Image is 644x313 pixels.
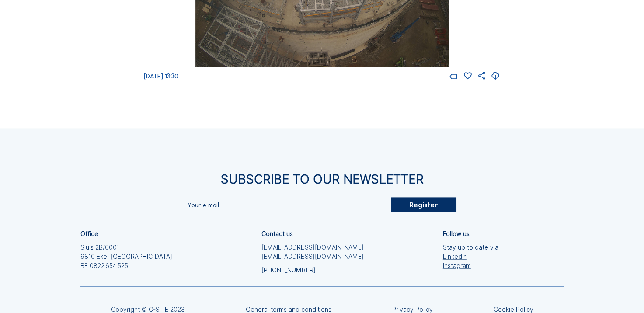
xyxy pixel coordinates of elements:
span: [DATE] 13:30 [144,73,178,80]
div: Stay up to date via [443,243,498,271]
div: Sluis 2B/0001 9810 Eke, [GEOGRAPHIC_DATA] BE 0822.654.525 [80,243,172,271]
a: Linkedin [443,252,498,261]
div: Office [80,231,98,237]
a: [EMAIL_ADDRESS][DOMAIN_NAME] [261,252,363,261]
div: Copyright © C-SITE 2023 [111,307,185,313]
a: General terms and conditions [246,307,331,313]
div: Register [390,197,456,212]
a: Privacy Policy [392,307,432,313]
div: Contact us [261,231,293,237]
input: Your e-mail [188,202,390,209]
div: Subscribe to our newsletter [80,174,564,186]
a: Cookie Policy [493,307,533,313]
a: [EMAIL_ADDRESS][DOMAIN_NAME] [261,243,363,252]
div: Follow us [443,231,470,237]
a: [PHONE_NUMBER] [261,266,363,275]
a: Instagram [443,261,498,271]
